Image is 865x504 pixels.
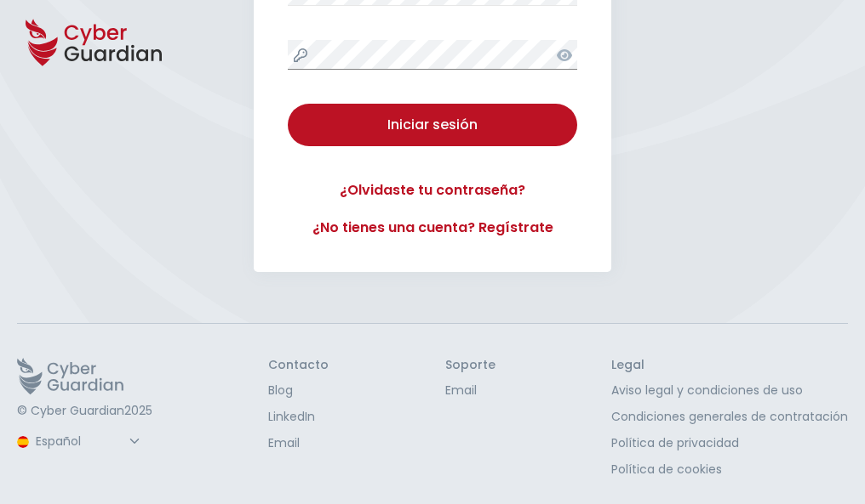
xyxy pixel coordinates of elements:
[268,408,329,426] a: LinkedIn
[445,358,496,373] h3: Soporte
[611,358,848,373] h3: Legal
[268,358,329,373] h3: Contacto
[301,115,564,135] div: Iniciar sesión
[17,404,152,419] p: © Cyber Guardian 2025
[268,434,329,452] a: Email
[611,382,848,399] a: Aviso legal y condiciones de uso
[288,218,577,238] a: ¿No tienes una cuenta? Regístrate
[611,434,848,452] a: Política de privacidad
[288,104,577,146] button: Iniciar sesión
[268,382,329,399] a: Blog
[445,382,496,399] a: Email
[611,408,848,426] a: Condiciones generales de contratación
[611,461,848,479] a: Política de cookies
[17,436,29,448] img: region-logo
[288,180,577,201] a: ¿Olvidaste tu contraseña?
